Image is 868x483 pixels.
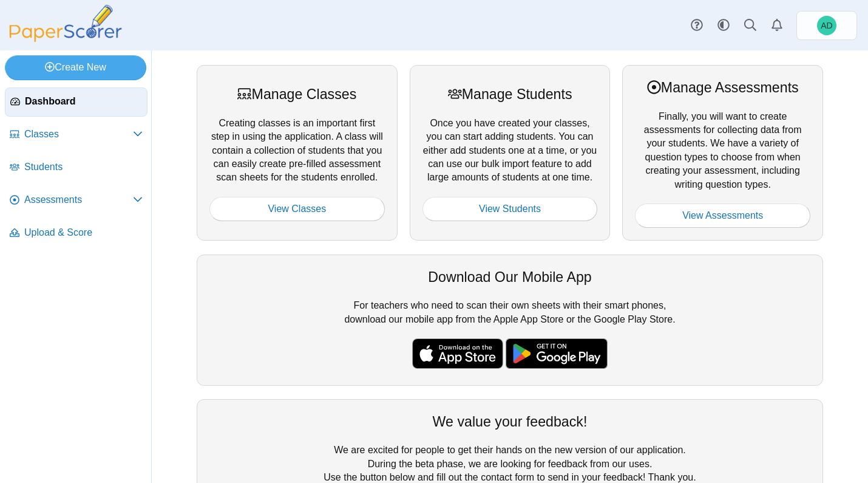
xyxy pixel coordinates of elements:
img: PaperScorer [5,5,126,42]
img: apple-store-badge.svg [412,338,503,369]
span: Upload & Score [24,226,143,239]
a: View Assessments [635,204,810,228]
div: Manage Students [422,84,598,104]
a: Classes [5,120,147,149]
div: Manage Classes [209,84,385,104]
a: Alerts [764,12,790,39]
a: View Classes [209,197,385,221]
span: Students [24,160,143,174]
span: Andrew Doust [817,16,836,35]
span: Assessments [24,193,133,207]
a: Assessments [5,186,147,215]
a: Create New [5,55,146,80]
span: Dashboard [25,95,142,108]
span: Andrew Doust [821,21,832,30]
span: Classes [24,128,133,141]
a: Upload & Score [5,219,147,248]
div: Download Our Mobile App [209,267,810,287]
a: PaperScorer [5,33,126,44]
img: google-play-badge.png [506,338,608,369]
a: Dashboard [5,87,147,117]
div: We value your feedback! [209,412,810,431]
a: View Students [422,197,598,221]
div: Once you have created your classes, you can start adding students. You can either add students on... [410,65,611,241]
a: Andrew Doust [796,11,857,40]
div: Manage Assessments [635,78,810,97]
a: Students [5,153,147,182]
div: Creating classes is an important first step in using the application. A class will contain a coll... [197,65,398,241]
div: For teachers who need to scan their own sheets with their smart phones, download our mobile app f... [197,255,823,386]
div: Finally, you will want to create assessments for collecting data from your students. We have a va... [622,65,823,241]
